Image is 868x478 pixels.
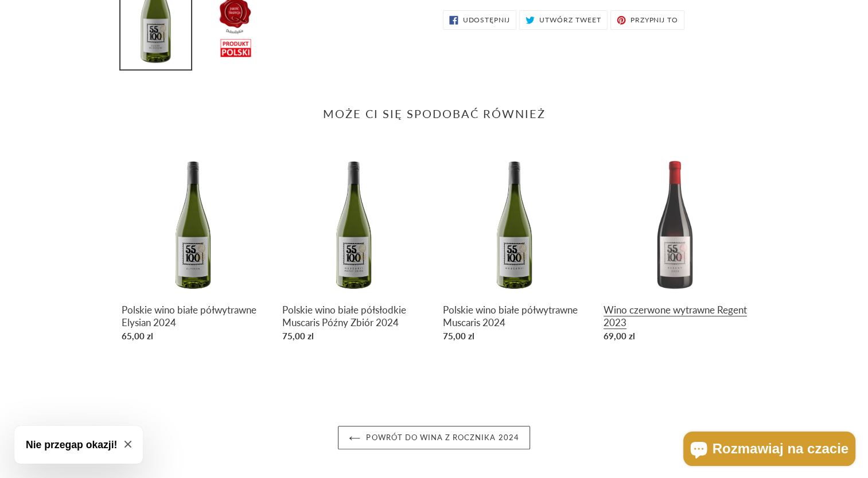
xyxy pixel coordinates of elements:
[630,17,679,23] span: Przypnij to
[122,107,747,120] h2: Może Ci się spodobać również
[338,426,530,450] a: Powrót do WINA Z ROCZNIKA 2024
[539,17,601,23] span: Utwórz tweet
[680,432,859,469] inbox-online-store-chat: Czat w sklepie online Shopify
[462,17,510,23] span: Udostępnij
